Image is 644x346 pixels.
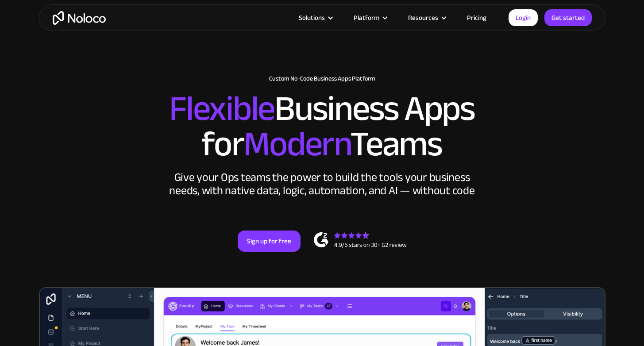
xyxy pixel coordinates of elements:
[48,91,597,162] h2: Business Apps for Teams
[397,12,456,23] div: Resources
[408,12,438,23] div: Resources
[509,9,538,26] a: Login
[456,12,497,23] a: Pricing
[167,171,477,197] div: Give your Ops teams the power to build the tools your business needs, with native data, logic, au...
[169,76,274,142] span: Flexible
[354,12,379,23] div: Platform
[238,231,301,252] a: Sign up for free
[53,11,106,25] a: home
[48,75,597,82] h1: Custom No-Code Business Apps Platform
[243,111,350,177] span: Modern
[343,12,397,23] div: Platform
[288,12,343,23] div: Solutions
[544,9,592,26] a: Get started
[299,12,325,23] div: Solutions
